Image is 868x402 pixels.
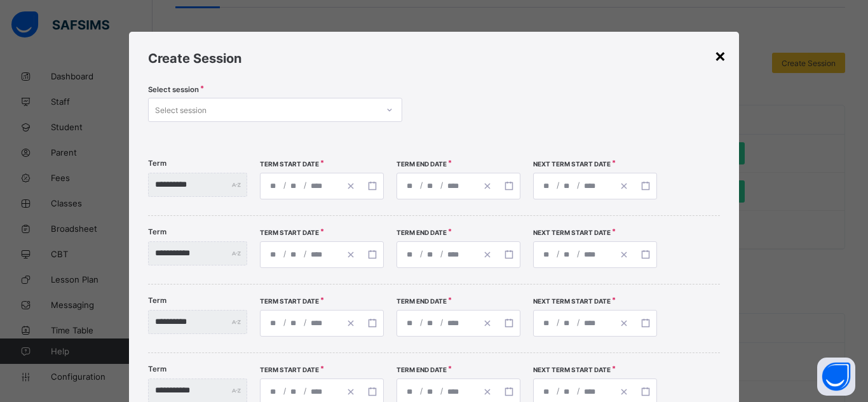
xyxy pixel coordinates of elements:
[148,85,199,94] span: Select session
[282,248,287,259] span: /
[148,365,166,373] label: Term
[419,180,424,191] span: /
[714,44,726,66] div: ×
[282,317,287,328] span: /
[148,227,166,236] label: Term
[576,385,581,396] span: /
[148,159,166,168] label: Term
[533,366,611,373] span: Next Term Start Date
[555,317,560,328] span: /
[533,229,611,236] span: Next Term Start Date
[439,248,444,259] span: /
[282,385,287,396] span: /
[155,98,207,122] div: Select session
[302,317,308,328] span: /
[576,317,581,328] span: /
[576,180,581,191] span: /
[397,366,447,373] span: Term End Date
[302,248,308,259] span: /
[817,358,855,396] button: Open asap
[260,297,319,305] span: Term Start Date
[260,229,319,236] span: Term Start Date
[555,248,560,259] span: /
[439,180,444,191] span: /
[260,160,319,168] span: Term Start Date
[419,385,424,396] span: /
[148,296,166,305] label: Term
[302,385,308,396] span: /
[533,297,611,305] span: Next Term Start Date
[555,180,560,191] span: /
[397,229,447,236] span: Term End Date
[260,366,319,373] span: Term Start Date
[397,160,447,168] span: Term End Date
[555,385,560,396] span: /
[439,317,444,328] span: /
[576,248,581,259] span: /
[148,51,241,66] span: Create Session
[302,180,308,191] span: /
[397,297,447,305] span: Term End Date
[282,180,287,191] span: /
[439,385,444,396] span: /
[419,248,424,259] span: /
[533,160,611,168] span: Next Term Start Date
[419,317,424,328] span: /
